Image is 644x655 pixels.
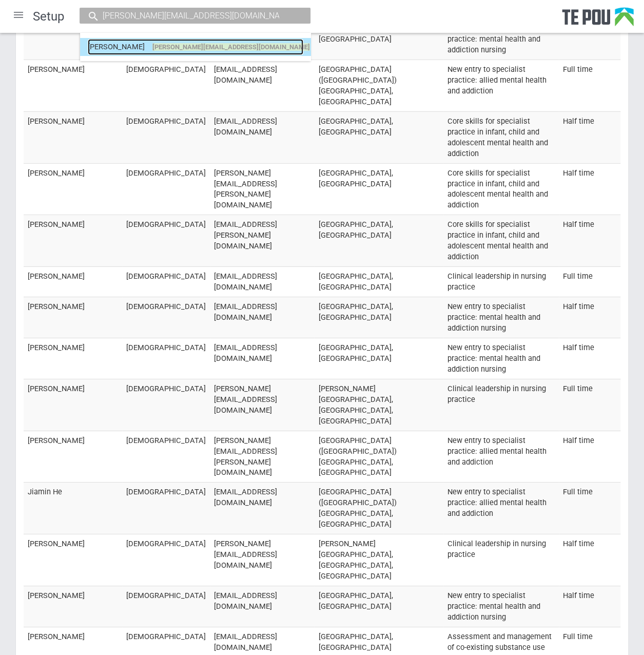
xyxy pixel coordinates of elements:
[210,297,314,338] td: [EMAIL_ADDRESS][DOMAIN_NAME]
[314,586,443,627] td: [GEOGRAPHIC_DATA], [GEOGRAPHIC_DATA]
[559,586,620,627] td: Half time
[210,586,314,627] td: [EMAIL_ADDRESS][DOMAIN_NAME]
[210,111,314,163] td: [EMAIL_ADDRESS][DOMAIN_NAME]
[210,379,314,431] td: [PERSON_NAME][EMAIL_ADDRESS][DOMAIN_NAME]
[88,39,303,55] a: [PERSON_NAME][PERSON_NAME][EMAIL_ADDRESS][DOMAIN_NAME]
[443,297,559,338] td: New entry to specialist practice: mental health and addiction nursing
[24,60,122,111] td: [PERSON_NAME]
[24,215,122,267] td: [PERSON_NAME]
[443,60,559,111] td: New entry to specialist practice: allied mental health and addiction
[210,60,314,111] td: [EMAIL_ADDRESS][DOMAIN_NAME]
[122,297,210,338] td: [DEMOGRAPHIC_DATA]
[559,19,620,60] td: Half time
[559,267,620,297] td: Full time
[122,111,210,163] td: [DEMOGRAPHIC_DATA]
[314,431,443,483] td: [GEOGRAPHIC_DATA] ([GEOGRAPHIC_DATA]) [GEOGRAPHIC_DATA], [GEOGRAPHIC_DATA]
[210,267,314,297] td: [EMAIL_ADDRESS][DOMAIN_NAME]
[443,534,559,586] td: Clinical leadership in nursing practice
[559,215,620,267] td: Half time
[443,431,559,483] td: New entry to specialist practice: allied mental health and addiction
[314,60,443,111] td: [GEOGRAPHIC_DATA] ([GEOGRAPHIC_DATA]) [GEOGRAPHIC_DATA], [GEOGRAPHIC_DATA]
[122,431,210,483] td: [DEMOGRAPHIC_DATA]
[559,534,620,586] td: Half time
[122,586,210,627] td: [DEMOGRAPHIC_DATA]
[122,338,210,379] td: [DEMOGRAPHIC_DATA]
[210,215,314,267] td: [EMAIL_ADDRESS][PERSON_NAME][DOMAIN_NAME]
[443,163,559,215] td: Core skills for specialist practice in infant, child and adolescent mental health and addiction
[559,483,620,534] td: Full time
[210,534,314,586] td: [PERSON_NAME][EMAIL_ADDRESS][DOMAIN_NAME]
[559,60,620,111] td: Full time
[443,483,559,534] td: New entry to specialist practice: allied mental health and addiction
[314,338,443,379] td: [GEOGRAPHIC_DATA], [GEOGRAPHIC_DATA]
[443,379,559,431] td: Clinical leadership in nursing practice
[559,297,620,338] td: Half time
[559,111,620,163] td: Half time
[210,163,314,215] td: [PERSON_NAME][EMAIL_ADDRESS][PERSON_NAME][DOMAIN_NAME]
[24,267,122,297] td: [PERSON_NAME]
[122,163,210,215] td: [DEMOGRAPHIC_DATA]
[314,163,443,215] td: [GEOGRAPHIC_DATA], [GEOGRAPHIC_DATA]
[122,483,210,534] td: [DEMOGRAPHIC_DATA]
[24,534,122,586] td: [PERSON_NAME]
[24,19,122,60] td: [PERSON_NAME]
[314,267,443,297] td: [GEOGRAPHIC_DATA], [GEOGRAPHIC_DATA]
[24,483,122,534] td: Jiamin He
[24,586,122,627] td: [PERSON_NAME]
[443,111,559,163] td: Core skills for specialist practice in infant, child and adolescent mental health and addiction
[443,19,559,60] td: New entry to specialist practice: mental health and addiction nursing
[122,267,210,297] td: [DEMOGRAPHIC_DATA]
[24,379,122,431] td: [PERSON_NAME]
[314,534,443,586] td: [PERSON_NAME][GEOGRAPHIC_DATA], [GEOGRAPHIC_DATA], [GEOGRAPHIC_DATA]
[314,379,443,431] td: [PERSON_NAME][GEOGRAPHIC_DATA], [GEOGRAPHIC_DATA], [GEOGRAPHIC_DATA]
[443,338,559,379] td: New entry to specialist practice: mental health and addiction nursing
[152,43,310,51] span: [PERSON_NAME][EMAIL_ADDRESS][DOMAIN_NAME]
[314,215,443,267] td: [GEOGRAPHIC_DATA], [GEOGRAPHIC_DATA]
[443,586,559,627] td: New entry to specialist practice: mental health and addiction nursing
[314,483,443,534] td: [GEOGRAPHIC_DATA] ([GEOGRAPHIC_DATA]) [GEOGRAPHIC_DATA], [GEOGRAPHIC_DATA]
[122,534,210,586] td: [DEMOGRAPHIC_DATA]
[24,111,122,163] td: [PERSON_NAME]
[443,267,559,297] td: Clinical leadership in nursing practice
[210,483,314,534] td: [EMAIL_ADDRESS][DOMAIN_NAME]
[559,431,620,483] td: Half time
[122,379,210,431] td: [DEMOGRAPHIC_DATA]
[24,338,122,379] td: [PERSON_NAME]
[314,19,443,60] td: [GEOGRAPHIC_DATA], [GEOGRAPHIC_DATA]
[24,431,122,483] td: [PERSON_NAME]
[443,215,559,267] td: Core skills for specialist practice in infant, child and adolescent mental health and addiction
[122,60,210,111] td: [DEMOGRAPHIC_DATA]
[100,10,280,21] input: Search
[314,111,443,163] td: [GEOGRAPHIC_DATA], [GEOGRAPHIC_DATA]
[210,431,314,483] td: [PERSON_NAME][EMAIL_ADDRESS][PERSON_NAME][DOMAIN_NAME]
[24,163,122,215] td: [PERSON_NAME]
[122,215,210,267] td: [DEMOGRAPHIC_DATA]
[559,163,620,215] td: Half time
[314,297,443,338] td: [GEOGRAPHIC_DATA], [GEOGRAPHIC_DATA]
[559,379,620,431] td: Full time
[559,338,620,379] td: Half time
[210,338,314,379] td: [EMAIL_ADDRESS][DOMAIN_NAME]
[24,297,122,338] td: [PERSON_NAME]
